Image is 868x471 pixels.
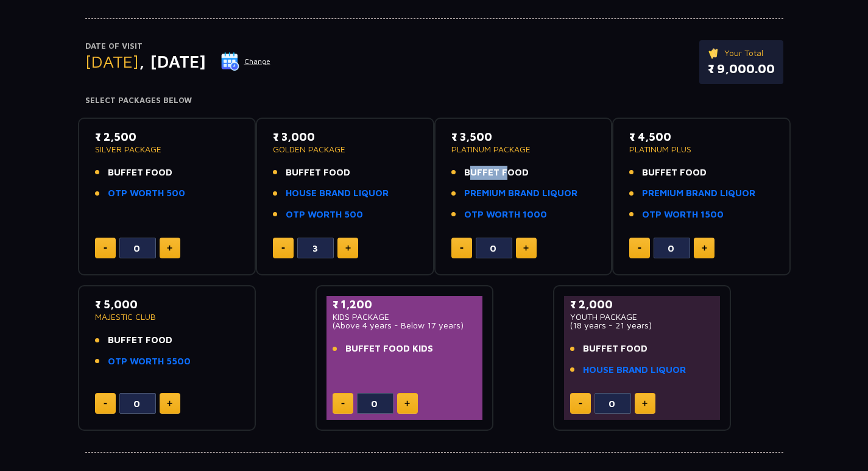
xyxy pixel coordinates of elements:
img: plus [702,245,707,251]
p: Your Total [708,46,775,60]
span: , [DATE] [139,51,206,71]
a: OTP WORTH 1500 [642,208,724,222]
img: plus [523,245,529,251]
span: BUFFET FOOD [108,333,172,347]
p: ₹ 3,500 [451,129,596,145]
img: ticket [708,46,721,60]
a: OTP WORTH 500 [286,208,363,222]
img: minus [341,403,345,405]
p: ₹ 3,000 [273,129,417,145]
img: plus [642,400,647,406]
span: BUFFET FOOD [464,166,529,180]
p: ₹ 9,000.00 [708,60,775,78]
img: plus [167,400,172,406]
h4: Select Packages Below [85,96,783,105]
span: BUFFET FOOD [108,166,172,180]
p: KIDS PACKAGE [333,313,477,321]
p: MAJESTIC CLUB [95,313,239,321]
p: ₹ 2,500 [95,129,239,145]
p: ₹ 1,200 [333,296,477,313]
p: (18 years - 21 years) [570,321,715,330]
p: ₹ 2,000 [570,296,715,313]
img: minus [281,247,285,249]
img: plus [404,400,410,406]
a: OTP WORTH 5500 [108,355,191,369]
span: [DATE] [85,51,139,71]
img: minus [104,247,107,249]
img: plus [345,245,351,251]
a: PREMIUM BRAND LIQUOR [464,186,577,200]
img: minus [579,403,582,405]
p: SILVER PACKAGE [95,145,239,154]
span: BUFFET FOOD [642,166,707,180]
a: HOUSE BRAND LIQUOR [286,186,389,200]
img: minus [104,403,107,405]
span: BUFFET FOOD KIDS [345,342,433,356]
span: BUFFET FOOD [583,342,647,356]
p: ₹ 4,500 [629,129,774,145]
p: Date of Visit [85,40,271,52]
a: OTP WORTH 500 [108,186,185,200]
a: HOUSE BRAND LIQUOR [583,363,686,377]
img: plus [167,245,172,251]
a: OTP WORTH 1000 [464,208,547,222]
p: ₹ 5,000 [95,296,239,313]
p: PLATINUM PACKAGE [451,145,596,154]
span: BUFFET FOOD [286,166,350,180]
p: (Above 4 years - Below 17 years) [333,321,477,330]
button: Change [221,52,271,71]
img: minus [460,247,464,249]
p: PLATINUM PLUS [629,145,774,154]
img: minus [638,247,641,249]
p: YOUTH PACKAGE [570,313,715,321]
a: PREMIUM BRAND LIQUOR [642,186,755,200]
p: GOLDEN PACKAGE [273,145,417,154]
